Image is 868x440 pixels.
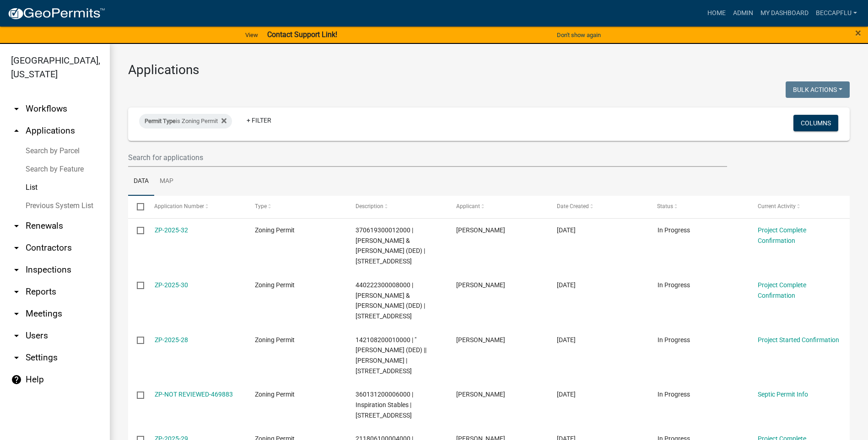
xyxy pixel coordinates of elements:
[145,118,176,124] span: Permit Type
[456,281,505,289] span: PAMELA KUETER
[658,281,690,289] span: In Progress
[456,203,480,209] span: Applicant
[648,196,749,218] datatable-header-cell: Status
[128,148,727,167] input: Search for applications
[356,226,425,265] span: 370619300012000 | Barsema, Michael A & Erin C (DED) | 20815 BELLEVUE-CASCADE RD
[11,264,22,275] i: arrow_drop_down
[658,226,690,234] span: In Progress
[155,336,188,343] a: ZP-2025-28
[11,220,22,231] i: arrow_drop_down
[267,30,337,39] strong: Contact Support Link!
[155,203,205,209] span: Application Number
[11,103,22,114] i: arrow_drop_down
[855,27,861,38] button: Close
[11,330,22,341] i: arrow_drop_down
[255,203,267,209] span: Type
[758,281,806,299] a: Project Complete Confirmation
[658,203,674,209] span: Status
[758,203,796,209] span: Current Activity
[356,391,413,419] span: 360131200006000 | Inspiration Stables | 21177 317th St
[356,203,383,209] span: Description
[729,5,757,22] a: Admin
[11,242,22,253] i: arrow_drop_down
[456,226,505,234] span: Rebecca Clark
[128,167,154,196] a: Data
[557,281,576,289] span: 09/02/2025
[557,226,576,234] span: 09/10/2025
[155,391,233,398] a: ZP-NOT REVIEWED-469883
[155,281,188,289] a: ZP-2025-30
[154,167,179,196] a: Map
[658,336,690,343] span: In Progress
[239,112,279,129] a: + Filter
[855,27,861,39] span: ×
[255,391,295,398] span: Zoning Permit
[704,5,729,22] a: Home
[557,336,576,343] span: 08/28/2025
[11,352,22,363] i: arrow_drop_down
[255,281,295,289] span: Zoning Permit
[793,115,838,131] button: Columns
[246,196,347,218] datatable-header-cell: Type
[553,27,604,43] button: Don't show again
[155,226,188,234] a: ZP-2025-32
[11,125,22,136] i: arrow_drop_up
[146,196,246,218] datatable-header-cell: Application Number
[548,196,649,218] datatable-header-cell: Date Created
[255,226,295,234] span: Zoning Permit
[255,336,295,343] span: Zoning Permit
[356,281,425,320] span: 440222300008000 | Kueter, Brian J & Pamela K (DED) | 35129 335TH ST
[447,196,548,218] datatable-header-cell: Applicant
[11,308,22,319] i: arrow_drop_down
[758,226,806,244] a: Project Complete Confirmation
[456,391,505,398] span: jason hooks
[749,196,850,218] datatable-header-cell: Current Activity
[557,391,576,398] span: 08/27/2025
[347,196,447,218] datatable-header-cell: Description
[128,196,146,218] datatable-header-cell: Select
[658,391,690,398] span: In Progress
[757,5,812,22] a: My Dashboard
[786,81,850,98] button: Bulk Actions
[456,336,505,343] span: Richard Wesolowski
[356,336,426,375] span: 142108200010000 | "Westerlund, Jennifer L (DED) || Westerlund, Jamie | 53727 83RD ST
[139,114,232,129] div: is Zoning Permit
[758,391,808,398] a: Septic Permit Info
[128,62,850,78] h3: Applications
[812,5,861,22] a: BeccaPflu
[758,336,839,343] a: Project Started Confirmation
[557,203,589,209] span: Date Created
[242,27,262,43] a: View
[11,286,22,297] i: arrow_drop_down
[11,374,22,385] i: help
